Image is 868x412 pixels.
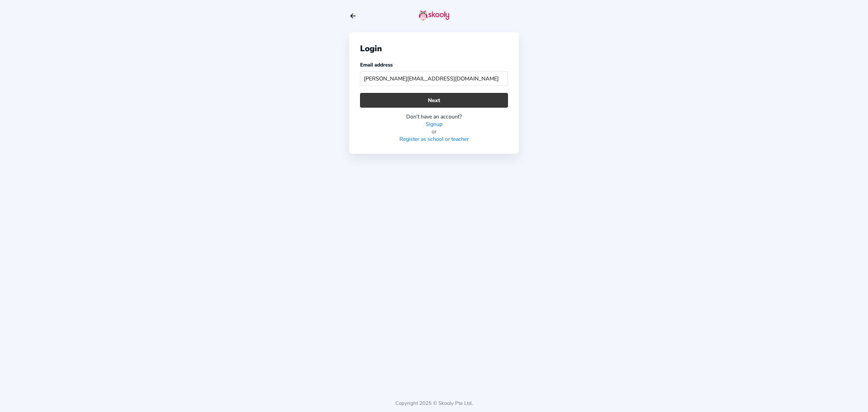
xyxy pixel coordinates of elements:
div: or [360,128,508,135]
button: arrow back outline [349,12,357,20]
label: Email address [360,61,393,68]
button: Next [360,93,508,108]
div: Login [360,43,508,54]
div: Don't have an account? [360,113,508,120]
a: Signup [426,120,442,128]
a: Register as school or teacher [399,135,469,143]
img: skooly-logo.png [419,10,449,21]
input: Your email address [360,71,508,86]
